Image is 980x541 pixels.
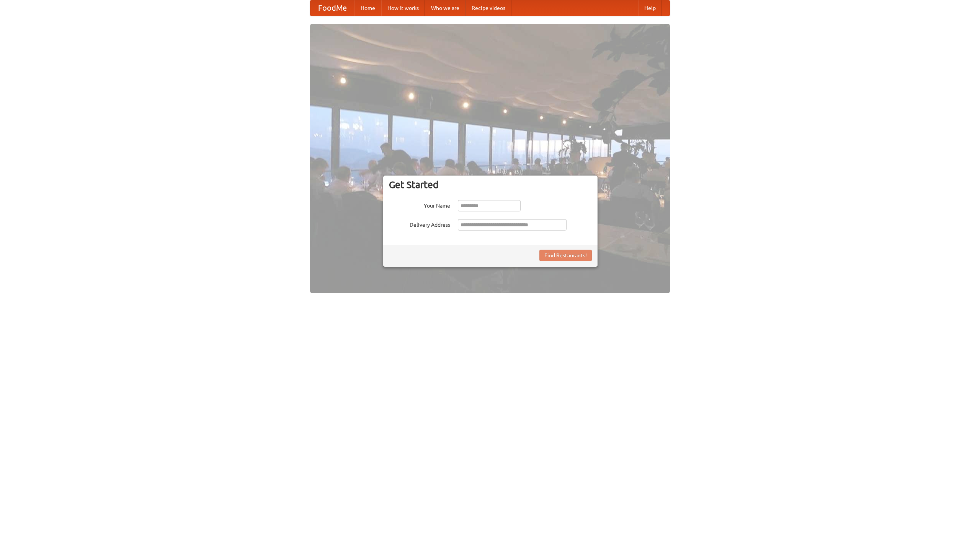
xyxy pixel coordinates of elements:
a: Recipe videos [465,0,511,16]
label: Your Name [389,200,450,210]
h3: Get Started [389,179,592,190]
a: Home [354,0,381,16]
label: Delivery Address [389,219,450,229]
a: How it works [381,0,425,16]
button: Find Restaurants! [539,250,592,261]
a: Who we are [425,0,465,16]
a: FoodMe [310,0,354,16]
a: Help [638,0,662,16]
